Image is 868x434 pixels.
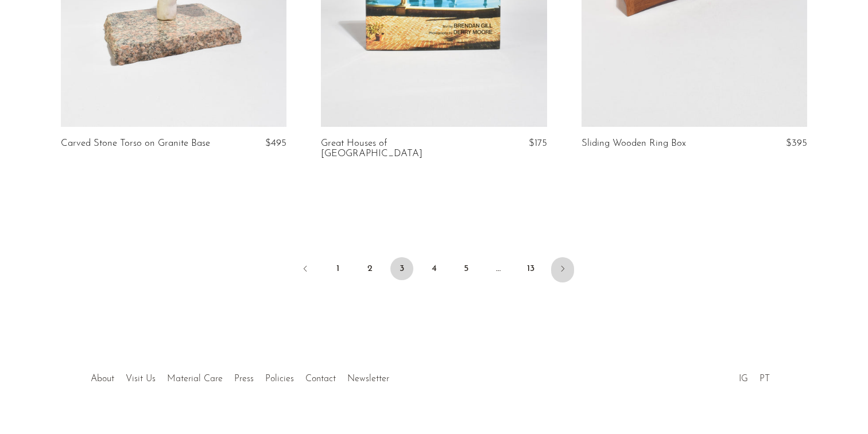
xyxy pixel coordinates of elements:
span: $175 [529,138,547,148]
a: Previous [294,257,317,282]
a: Great Houses of [GEOGRAPHIC_DATA] [321,138,472,160]
a: Carved Stone Torso on Granite Base [61,138,210,149]
ul: Social Medias [733,365,776,387]
span: $495 [265,138,286,148]
a: IG [739,374,748,383]
a: About [91,374,114,383]
ul: Quick links [85,365,395,387]
a: 1 [326,257,349,280]
a: 4 [423,257,445,280]
span: $395 [786,138,807,148]
a: Material Care [167,374,223,383]
a: Visit Us [126,374,156,383]
a: 2 [358,257,381,280]
a: Next [551,257,574,282]
a: 5 [455,257,478,280]
a: PT [759,374,770,383]
a: 13 [519,257,542,280]
span: … [487,257,510,280]
a: Press [234,374,254,383]
a: Contact [305,374,336,383]
a: Sliding Wooden Ring Box [582,138,686,149]
span: 3 [390,257,413,280]
a: Policies [265,374,294,383]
